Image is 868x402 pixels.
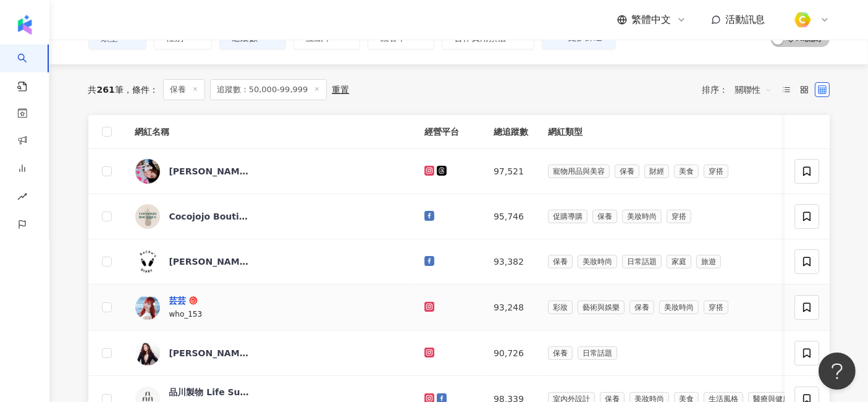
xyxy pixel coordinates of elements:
span: 彩妝 [548,301,573,314]
span: 追蹤數：50,000-99,999 [210,79,327,100]
span: 日常話題 [578,346,617,360]
span: 條件 ： [124,85,158,95]
span: 財經 [644,165,669,178]
span: 藝術與娛樂 [578,301,625,314]
th: 總追蹤數 [484,115,538,149]
a: search [17,45,42,93]
div: [PERSON_NAME] DIARY [169,255,250,268]
span: 穿搭 [704,301,728,314]
td: 97,521 [484,149,538,194]
img: %E6%96%B9%E5%BD%A2%E7%B4%94.png [791,8,814,32]
span: 保養 [163,79,205,100]
th: 網紅名稱 [125,115,415,149]
td: 93,382 [484,239,538,284]
img: KOL Avatar [135,159,160,184]
span: 261 [97,85,115,95]
span: 繁體中文 [632,13,672,27]
td: 90,726 [484,331,538,376]
span: 美妝時尚 [622,210,662,223]
span: 促購導購 [548,210,588,223]
div: 品川製物 Life Supplier [169,386,250,398]
div: 重置 [332,85,349,95]
a: KOL Avatar芸芸who_153 [135,294,405,320]
a: KOL Avatar[PERSON_NAME]兒┇美妝┇穿搭┇開箱┇寵物┇生活┇展場平面MD [135,159,405,184]
span: 穿搭 [667,210,691,223]
img: KOL Avatar [135,204,160,229]
div: 排序： [702,80,779,100]
span: 美食 [674,165,699,178]
span: 寵物用品與美容 [548,165,610,178]
td: 95,746 [484,194,538,239]
div: [PERSON_NAME]兒┇美妝┇穿搭┇開箱┇寵物┇生活┇展場平面MD [169,165,250,177]
img: KOL Avatar [135,295,160,320]
span: 保養 [548,255,573,268]
span: 美妝時尚 [578,255,617,268]
img: logo icon [15,15,35,35]
span: 旅遊 [696,255,721,268]
span: who_153 [169,310,203,319]
a: KOL Avatar[PERSON_NAME] DIARY [135,249,405,274]
span: 活動訊息 [726,14,765,25]
iframe: Help Scout Beacon - Open [819,353,856,390]
span: 關聯性 [735,80,772,100]
span: 家庭 [667,255,691,268]
span: 保養 [548,346,573,360]
span: 保養 [592,210,617,223]
span: rise [17,184,27,212]
a: KOL AvatarCocojojo Boutique [135,204,405,229]
div: Cocojojo Boutique [169,210,250,223]
div: 芸芸 [169,294,187,307]
th: 經營平台 [415,115,484,149]
div: 共 筆 [88,85,124,95]
span: 穿搭 [704,165,728,178]
span: 美妝時尚 [659,301,699,314]
td: 93,248 [484,284,538,331]
img: KOL Avatar [135,249,160,274]
div: [PERSON_NAME][PERSON_NAME] Xiong [169,347,250,359]
img: KOL Avatar [135,341,160,366]
span: 日常話題 [622,255,662,268]
span: 保養 [630,301,654,314]
span: 保養 [615,165,639,178]
a: KOL Avatar[PERSON_NAME][PERSON_NAME] Xiong [135,341,405,366]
